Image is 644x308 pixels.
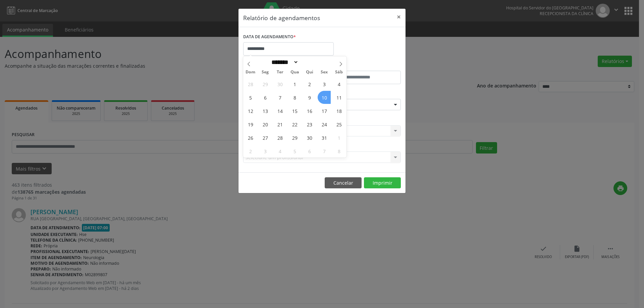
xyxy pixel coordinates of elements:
[244,118,257,131] span: Outubro 19, 2025
[244,144,257,158] span: Novembro 2, 2025
[288,144,301,158] span: Novembro 5, 2025
[244,77,257,90] span: Setembro 28, 2025
[288,118,301,131] span: Outubro 22, 2025
[244,131,257,144] span: Outubro 26, 2025
[303,131,316,144] span: Outubro 30, 2025
[332,91,345,104] span: Outubro 11, 2025
[332,118,345,131] span: Outubro 25, 2025
[332,70,346,74] span: Sáb
[325,177,362,189] button: Cancelar
[269,59,299,66] select: Month
[303,91,316,104] span: Outubro 9, 2025
[303,104,316,117] span: Outubro 16, 2025
[243,32,296,42] label: DATA DE AGENDAMENTO
[244,104,257,117] span: Outubro 12, 2025
[258,70,273,74] span: Seg
[259,118,272,131] span: Outubro 20, 2025
[288,77,301,90] span: Outubro 1, 2025
[259,104,272,117] span: Outubro 13, 2025
[273,70,287,74] span: Ter
[318,131,331,144] span: Outubro 31, 2025
[259,131,272,144] span: Outubro 27, 2025
[318,104,331,117] span: Outubro 17, 2025
[273,131,286,144] span: Outubro 28, 2025
[332,144,345,158] span: Novembro 8, 2025
[332,77,345,90] span: Outubro 4, 2025
[273,144,286,158] span: Novembro 4, 2025
[259,77,272,90] span: Setembro 29, 2025
[303,118,316,131] span: Outubro 23, 2025
[364,177,401,189] button: Imprimir
[273,91,286,104] span: Outubro 7, 2025
[392,9,406,25] button: Close
[273,104,286,117] span: Outubro 14, 2025
[273,118,286,131] span: Outubro 21, 2025
[318,77,331,90] span: Outubro 3, 2025
[288,131,301,144] span: Outubro 29, 2025
[332,131,345,144] span: Novembro 1, 2025
[318,144,331,158] span: Novembro 7, 2025
[303,77,316,90] span: Outubro 2, 2025
[244,91,257,104] span: Outubro 5, 2025
[332,104,345,117] span: Outubro 18, 2025
[288,104,301,117] span: Outubro 15, 2025
[287,70,302,74] span: Qua
[259,91,272,104] span: Outubro 6, 2025
[299,59,321,66] input: Year
[273,77,286,90] span: Setembro 30, 2025
[243,13,320,22] h5: Relatório de agendamentos
[318,91,331,104] span: Outubro 10, 2025
[317,70,332,74] span: Sex
[259,144,272,158] span: Novembro 3, 2025
[303,144,316,158] span: Novembro 6, 2025
[288,91,301,104] span: Outubro 8, 2025
[318,118,331,131] span: Outubro 24, 2025
[324,60,401,71] label: ATÉ
[302,70,317,74] span: Qui
[243,70,258,74] span: Dom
